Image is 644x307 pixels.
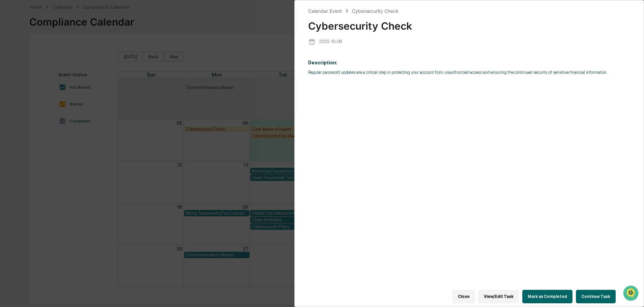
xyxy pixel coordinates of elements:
p: How can we help? [7,14,123,25]
div: Past conversations [7,75,45,80]
div: 🗄️ [49,139,54,144]
div: 🔎 [7,151,12,157]
button: View/Edit Task [478,290,519,303]
div: We're available if you need us! [30,58,93,64]
img: 8933085812038_c878075ebb4cc5468115_72.jpg [14,52,26,64]
div: Cybersecurity Check [308,14,630,32]
button: Start new chat [115,54,123,62]
a: Powered byPylon [48,167,82,172]
iframe: Open customer support [622,285,641,303]
span: [PERSON_NAME] [21,110,55,115]
button: See all [105,73,123,82]
span: [DATE] [60,92,74,97]
b: Description: [308,60,338,65]
div: 🖐️ [7,139,12,144]
p: Regular password updates are a critical step in protecting your account from unauthorized access ... [308,70,630,75]
p: 2025-10-06 [319,39,342,44]
span: Attestations [56,138,84,145]
span: Preclearance [13,138,43,145]
img: Tammy Steffen [7,85,18,96]
div: Calendar Event [308,8,342,14]
button: Close [452,290,475,303]
img: 1746055101610-c473b297-6a78-478c-a979-82029cc54cd1 [7,52,19,64]
span: • [56,92,58,97]
a: 🔎Data Lookup [4,148,45,160]
div: Cybersecurity Check [352,8,399,14]
span: Data Lookup [13,151,42,157]
span: [PERSON_NAME] [21,92,55,97]
span: • [56,110,58,115]
div: Start new chat [30,52,111,58]
span: [DATE] [60,110,74,115]
button: Continue Task [576,290,616,303]
button: Mark as Completed [522,290,573,303]
a: 🖐️Preclearance [4,135,46,147]
img: Tammy Steffen [7,103,18,114]
a: 🗄️Attestations [46,135,86,147]
span: Pylon [67,167,82,172]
